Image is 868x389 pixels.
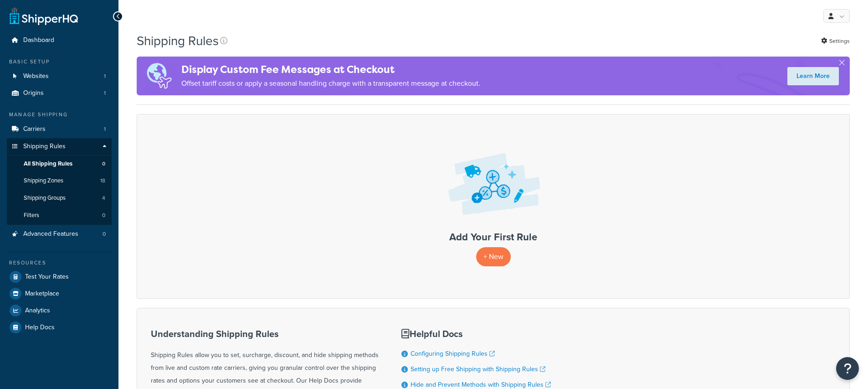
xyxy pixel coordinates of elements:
[25,273,69,281] span: Test Your Rates
[23,73,49,80] span: Websites
[836,357,859,380] button: Open Resource Center
[137,32,219,50] h1: Shipping Rules
[7,226,112,243] li: Advanced Features
[7,156,112,172] li: All Shipping Rules
[7,68,112,85] a: Websites 1
[23,143,66,150] span: Shipping Rules
[7,285,112,302] a: Marketplace
[100,177,105,185] span: 18
[7,58,112,66] div: Basic Setup
[25,324,55,332] span: Help Docs
[7,121,112,138] li: Carriers
[821,35,850,47] a: Settings
[103,230,106,238] span: 0
[137,57,181,95] img: duties-banner-06bc72dcb5fe05cb3f9472aba00be2ae8eb53ab6f0d8bb03d382ba314ac3c341.png
[7,226,112,243] a: Advanced Features 0
[7,269,112,285] a: Test Your Rates
[7,190,112,207] a: Shipping Groups 4
[181,62,480,77] h4: Display Custom Fee Messages at Checkout
[23,89,44,97] span: Origins
[7,207,112,224] a: Filters 0
[7,302,112,319] a: Analytics
[7,319,112,336] a: Help Docs
[787,67,839,85] a: Learn More
[24,212,39,219] span: Filters
[7,207,112,224] li: Filters
[104,89,106,97] span: 1
[151,329,379,339] h3: Understanding Shipping Rules
[181,77,480,90] p: Offset tariff costs or apply a seasonal handling charge with a transparent message at checkout.
[7,85,112,102] li: Origins
[24,177,63,185] span: Shipping Zones
[7,172,112,189] li: Shipping Zones
[104,73,106,80] span: 1
[411,364,545,374] a: Setting up Free Shipping with Shipping Rules
[25,290,59,298] span: Marketplace
[401,329,551,339] h3: Helpful Docs
[7,138,112,225] li: Shipping Rules
[146,232,840,243] h3: Add Your First Rule
[102,160,105,168] span: 0
[24,194,66,202] span: Shipping Groups
[24,160,72,168] span: All Shipping Rules
[7,121,112,138] a: Carriers 1
[7,172,112,189] a: Shipping Zones 18
[7,138,112,155] a: Shipping Rules
[10,7,78,25] a: ShipperHQ Home
[102,212,105,219] span: 0
[7,32,112,49] a: Dashboard
[25,307,50,315] span: Analytics
[7,156,112,172] a: All Shipping Rules 0
[7,190,112,207] li: Shipping Groups
[7,85,112,102] a: Origins 1
[23,36,54,44] span: Dashboard
[104,125,106,133] span: 1
[7,259,112,267] div: Resources
[7,111,112,119] div: Manage Shipping
[23,230,78,238] span: Advanced Features
[411,349,495,358] a: Configuring Shipping Rules
[7,68,112,85] li: Websites
[23,125,46,133] span: Carriers
[476,247,511,266] p: + New
[102,194,105,202] span: 4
